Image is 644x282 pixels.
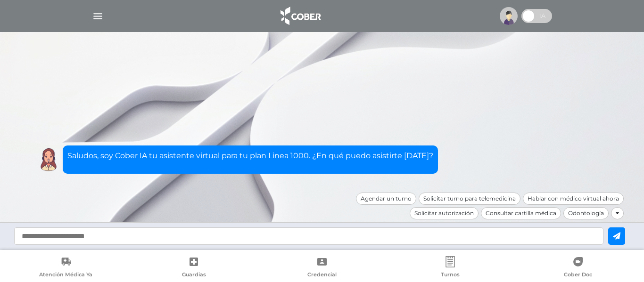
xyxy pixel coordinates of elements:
[92,10,104,22] img: Cober_menu-lines-white.svg
[523,193,624,205] div: Hablar con médico virtual ahora
[563,207,609,219] div: Odontología
[275,5,325,27] img: logo_cober_home-white.png
[182,271,206,280] span: Guardias
[564,271,592,280] span: Cober Doc
[130,256,258,280] a: Guardias
[258,256,386,280] a: Credencial
[37,148,60,171] img: Cober IA
[386,256,514,280] a: Turnos
[67,150,433,161] p: Saludos, soy Cober IA tu asistente virtual para tu plan Linea 1000. ¿En qué puedo asistirte [DATE]?
[356,193,416,205] div: Agendar un turno
[410,207,479,219] div: Solicitar autorización
[481,207,561,219] div: Consultar cartilla médica
[514,256,642,280] a: Cober Doc
[419,193,520,205] div: Solicitar turno para telemedicina
[2,256,130,280] a: Atención Médica Ya
[500,7,518,25] img: profile-placeholder.svg
[307,271,337,280] span: Credencial
[39,271,92,280] span: Atención Médica Ya
[441,271,460,280] span: Turnos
